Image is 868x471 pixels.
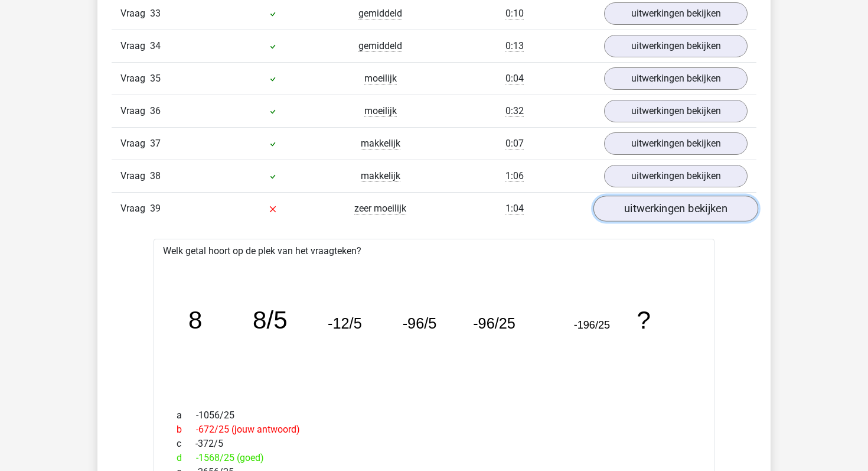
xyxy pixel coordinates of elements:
[364,105,397,117] span: moeilijk
[358,8,402,20] span: gemiddeld
[120,72,150,86] span: Vraag
[637,306,650,334] tspan: ?
[150,138,161,149] span: 37
[120,137,150,151] span: Vraag
[574,319,610,331] tspan: -196/25
[505,170,524,182] span: 1:06
[361,138,400,150] span: makkelijk
[361,170,400,182] span: makkelijk
[403,315,437,332] tspan: -96/5
[177,408,196,423] span: a
[505,8,524,20] span: 0:10
[358,40,402,52] span: gemiddeld
[168,451,700,465] div: -1568/25 (goed)
[168,423,700,437] div: -672/25 (jouw antwoord)
[177,423,196,437] span: b
[604,165,748,187] a: uitwerkingen bekijken
[177,437,195,451] span: c
[505,138,524,150] span: 0:07
[364,73,397,85] span: moeilijk
[473,315,515,332] tspan: -96/25
[505,203,524,215] span: 1:04
[120,104,150,118] span: Vraag
[604,67,748,90] a: uitwerkingen bekijken
[150,170,161,181] span: 38
[604,2,748,25] a: uitwerkingen bekijken
[150,105,161,116] span: 36
[150,203,161,214] span: 39
[120,39,150,53] span: Vraag
[253,306,288,334] tspan: 8/5
[120,169,150,183] span: Vraag
[168,437,700,451] div: -372/5
[505,40,524,52] span: 0:13
[150,73,161,84] span: 35
[150,40,161,51] span: 34
[120,7,150,21] span: Vraag
[150,8,161,19] span: 33
[168,408,700,423] div: -1056/25
[604,35,748,57] a: uitwerkingen bekijken
[505,105,524,117] span: 0:32
[604,100,748,122] a: uitwerkingen bekijken
[354,203,406,215] span: zeer moeilijk
[593,196,758,222] a: uitwerkingen bekijken
[177,451,196,465] span: d
[328,315,362,332] tspan: -12/5
[120,202,150,216] span: Vraag
[604,132,748,155] a: uitwerkingen bekijken
[505,73,524,85] span: 0:04
[188,306,202,334] tspan: 8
